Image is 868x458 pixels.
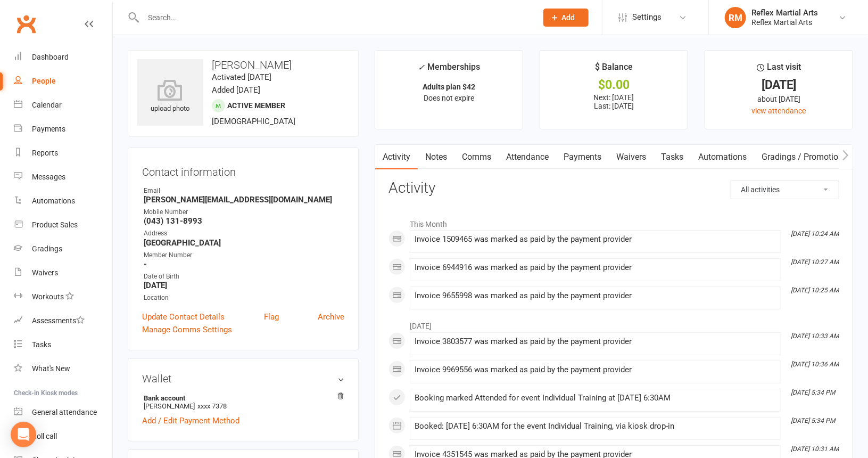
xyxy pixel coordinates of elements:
div: Assessments [32,316,85,325]
div: Invoice 3803577 was marked as paid by the payment provider [415,337,776,346]
div: What's New [32,364,70,373]
div: Reports [32,149,58,157]
span: xxxx 7378 [197,402,227,410]
a: People [14,69,112,93]
a: Automations [14,189,112,213]
a: Automations [691,145,754,169]
li: [PERSON_NAME] [142,392,344,412]
strong: [DATE] [144,281,344,290]
i: [DATE] 5:34 PM [791,417,835,424]
a: Tasks [14,333,112,357]
a: Waivers [14,261,112,285]
div: Invoice 9969556 was marked as paid by the payment provider [415,365,776,374]
h3: [PERSON_NAME] [137,59,350,71]
strong: [PERSON_NAME][EMAIL_ADDRESS][DOMAIN_NAME] [144,195,344,205]
p: Next: [DATE] Last: [DATE] [550,93,678,110]
div: Payments [32,125,65,133]
div: $0.00 [550,79,678,91]
a: Calendar [14,93,112,117]
a: Messages [14,165,112,189]
i: [DATE] 10:25 AM [791,287,839,294]
a: Dashboard [14,45,112,69]
span: [DEMOGRAPHIC_DATA] [212,117,295,126]
strong: Bank account [144,394,339,402]
div: Automations [32,197,75,205]
div: Gradings [32,244,62,253]
div: Waivers [32,268,58,277]
span: Does not expire [424,94,474,102]
div: Location [144,293,344,303]
div: Address [144,228,344,239]
a: Gradings [14,237,112,261]
strong: (043) 131-8993 [144,216,344,226]
a: Comms [454,145,499,169]
a: Reports [14,141,112,165]
strong: [GEOGRAPHIC_DATA] [144,238,344,248]
li: [DATE] [388,315,839,332]
i: [DATE] 10:31 AM [791,445,839,453]
span: Settings [632,5,662,29]
span: Active member [227,101,285,110]
a: Clubworx [13,11,39,37]
a: Waivers [609,145,654,169]
div: RM [725,7,746,28]
li: This Month [388,213,839,230]
i: [DATE] 5:34 PM [791,389,835,396]
div: Invoice 9655998 was marked as paid by the payment provider [415,291,776,300]
h3: Contact information [142,162,344,178]
div: Booked: [DATE] 6:30AM for the event Individual Training, via kiosk drop-in [415,422,776,431]
time: Activated [DATE] [212,72,271,82]
strong: - [144,259,344,269]
i: [DATE] 10:24 AM [791,230,839,238]
div: Invoice 6944916 was marked as paid by the payment provider [415,263,776,272]
div: Open Intercom Messenger [11,422,36,447]
a: Assessments [14,309,112,333]
a: Product Sales [14,213,112,237]
h3: Wallet [142,373,344,385]
div: People [32,77,56,85]
div: Reflex Martial Arts [751,18,818,27]
div: Calendar [32,101,62,109]
i: [DATE] 10:33 AM [791,332,839,340]
div: Tasks [32,340,51,349]
a: Gradings / Promotions [754,145,855,169]
div: Memberships [418,60,480,80]
div: Member Number [144,250,344,260]
div: Dashboard [32,53,69,61]
input: Search... [140,10,530,25]
a: Workouts [14,285,112,309]
a: Add / Edit Payment Method [142,414,239,427]
a: Archive [318,310,344,323]
div: Workouts [32,292,64,301]
div: Booking marked Attended for event Individual Training at [DATE] 6:30AM [415,394,776,403]
div: Roll call [32,432,57,440]
a: Flag [264,310,279,323]
div: Email [144,186,344,196]
div: upload photo [137,79,203,114]
time: Added [DATE] [212,85,260,95]
div: [DATE] [715,79,843,91]
span: Add [562,13,575,22]
div: Reflex Martial Arts [751,8,818,18]
a: Payments [556,145,609,169]
a: What's New [14,357,112,381]
a: Attendance [499,145,556,169]
a: Tasks [654,145,691,169]
div: General attendance [32,408,97,416]
i: [DATE] 10:27 AM [791,258,839,266]
div: Mobile Number [144,207,344,217]
a: Update Contact Details [142,310,225,323]
a: view attendance [752,107,806,115]
div: $ Balance [595,60,633,79]
a: Manage Comms Settings [142,323,232,336]
a: General attendance kiosk mode [14,400,112,424]
a: Notes [418,145,454,169]
strong: Adults plan $42 [423,83,475,91]
div: Last visit [757,60,801,79]
div: Messages [32,173,65,181]
div: Date of Birth [144,272,344,282]
button: Add [543,9,589,27]
div: Invoice 1509465 was marked as paid by the payment provider [415,235,776,244]
div: about [DATE] [715,93,843,105]
div: Product Sales [32,220,78,229]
